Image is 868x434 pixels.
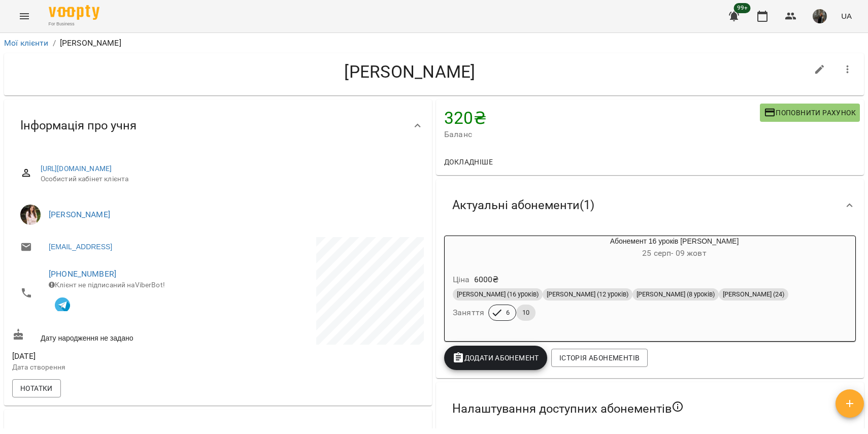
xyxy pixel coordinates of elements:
span: [PERSON_NAME] (8 уроків) [632,290,719,299]
button: Нотатки [12,379,61,397]
li: / [53,37,56,49]
h4: [PERSON_NAME] [12,61,808,82]
h4: 320 ₴ [444,108,760,128]
span: 99+ [734,3,751,13]
img: Telegram [55,297,70,313]
button: Поповнити рахунок [760,104,860,122]
span: 25 серп - 09 жовт [642,248,706,258]
span: For Business [49,21,99,27]
span: [PERSON_NAME] (12 уроків) [543,290,632,299]
span: Особистий кабінет клієнта [41,174,416,184]
a: Мої клієнти [4,38,49,48]
a: [EMAIL_ADDRESS] [49,242,112,252]
img: Voopty Logo [49,5,99,20]
span: Додати Абонемент [452,352,539,364]
button: Menu [12,4,37,28]
div: Дату народження не задано [10,326,218,345]
span: Докладніше [444,156,493,168]
p: 6000 ₴ [474,274,499,286]
div: Абонемент 16 уроків Парне Дорослі [445,236,493,260]
button: Абонемент 16 уроків [PERSON_NAME]25 серп- 09 жовтЦіна6000₴[PERSON_NAME] (16 уроків)[PERSON_NAME] ... [445,236,855,333]
div: Інформація про учня [4,99,432,152]
h6: Ціна [453,273,470,287]
button: UA [837,7,856,25]
span: Налаштування доступних абонементів [452,400,684,417]
p: [PERSON_NAME] [60,37,121,49]
img: 331913643cd58b990721623a0d187df0.png [813,9,827,23]
h6: Заняття [453,306,484,320]
span: Клієнт не підписаний на ViberBot! [49,281,165,289]
nav: breadcrumb [4,37,864,49]
span: Історія абонементів [559,352,640,364]
svg: Якщо не обрано жодного, клієнт зможе побачити всі публічні абонементи [672,400,684,413]
img: Аліна Сілко [20,205,41,225]
span: 10 [516,308,536,317]
a: [URL][DOMAIN_NAME] [41,164,112,173]
span: Баланс [444,128,760,141]
div: Абонемент 16 уроків [PERSON_NAME] [493,236,855,260]
span: Поповнити рахунок [764,107,856,119]
button: Клієнт підписаний на VooptyBot [49,290,76,317]
span: Актуальні абонементи ( 1 ) [452,197,594,213]
button: Історія абонементів [551,349,648,367]
a: [PHONE_NUMBER] [49,269,116,279]
span: UA [841,11,852,21]
span: [PERSON_NAME] (24) [719,290,788,299]
span: Нотатки [20,382,53,394]
button: Додати Абонемент [444,346,547,370]
p: Дата створення [12,362,216,373]
span: [DATE] [12,350,216,362]
div: Актуальні абонементи(1) [436,179,864,231]
span: [PERSON_NAME] (16 уроків) [453,290,543,299]
button: Докладніше [440,153,497,171]
span: 6 [500,308,516,317]
a: [PERSON_NAME] [49,210,110,219]
span: Інформація про учня [20,118,137,133]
